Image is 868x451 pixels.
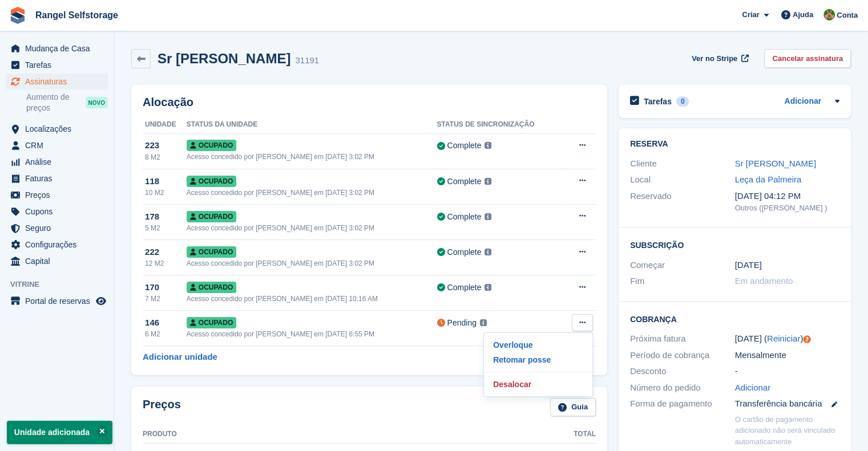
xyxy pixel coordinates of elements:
div: [DATE] ( ) [735,332,840,346]
span: Capital [25,253,94,269]
div: 178 [145,210,187,224]
img: Nuno Couto [823,9,835,21]
a: menu [6,74,108,90]
div: Reservado [630,190,735,214]
a: Loja de pré-visualização [94,294,108,308]
div: - [735,365,840,378]
p: O cartão de pagamento adicionado não será vinculado automaticamente [735,414,840,448]
div: Número do pedido [630,381,735,395]
a: Retomar posse [488,352,588,367]
img: icon-info-grey-7440780725fd019a000dd9b08b2336e03edf1995a4989e88bcd33f0948082b44.svg [485,249,491,255]
div: 0 [676,96,689,107]
div: 31191 [295,54,319,67]
a: menu [6,220,108,236]
span: Preços [25,187,94,203]
a: Leça da Palmeira [735,174,802,184]
span: Em andamento [735,276,793,286]
span: Ocupado [187,140,236,151]
a: menu [6,57,108,73]
a: Overloque [488,338,588,352]
div: Fim [630,275,735,288]
div: 170 [145,281,187,294]
div: Complete [447,176,482,188]
div: 12 M2 [145,258,187,269]
img: icon-info-grey-7440780725fd019a000dd9b08b2336e03edf1995a4989e88bcd33f0948082b44.svg [485,178,491,185]
span: Criar [742,9,759,21]
h2: Reserva [630,140,839,149]
div: Período de cobrança [630,349,735,362]
a: menu [6,187,108,203]
span: Cupons [25,204,94,220]
a: menu [6,137,108,153]
div: 7 M2 [145,294,187,304]
h2: Subscrição [630,239,839,250]
img: icon-info-grey-7440780725fd019a000dd9b08b2336e03edf1995a4989e88bcd33f0948082b44.svg [485,213,491,220]
a: menu [6,204,108,220]
span: Vitrine [10,279,114,290]
span: Seguro [25,220,94,236]
div: Complete [447,246,482,258]
div: Mensalmente [735,349,840,362]
div: Complete [447,211,482,223]
div: Acesso concedido por [PERSON_NAME] em [DATE] 10:16 AM [187,294,437,304]
a: menu [6,121,108,137]
span: Ver no Stripe [692,53,737,64]
div: Cliente [630,157,735,170]
a: Rangel Selfstorage [31,6,123,25]
time: 2024-01-11 00:00:00 UTC [735,259,762,272]
div: Tooltip anchor [802,334,812,344]
th: Status de sincronização [437,116,565,134]
div: Acesso concedido por [PERSON_NAME] em [DATE] 3:02 PM [187,258,437,269]
span: Análise [25,154,94,170]
span: Aumento de preços [26,92,86,113]
span: Mudança de Casa [25,40,94,56]
span: CRM [25,137,94,153]
span: Tarefas [25,57,94,73]
a: Aumento de preços NOVO [26,91,108,114]
div: 6 M2 [145,329,187,339]
div: Pending [447,317,477,329]
a: Adicionar unidade [143,351,217,364]
th: Total [525,425,596,444]
span: Conta [837,10,858,21]
h2: Preços [143,398,181,417]
h2: Tarefas [644,96,672,107]
span: Configurações [25,237,94,253]
a: menu [6,237,108,253]
th: Status da unidade [187,116,437,134]
img: stora-icon-8386f47178a22dfd0bd8f6a31ec36ba5ce8667c1dd55bd0f319d3a0aa187defe.svg [9,7,26,24]
div: NOVO [86,97,108,108]
a: menu [6,293,108,309]
span: Localizações [25,121,94,137]
div: Complete [447,282,482,294]
th: Produto [143,425,525,444]
div: [DATE] 04:12 PM [735,190,840,203]
span: Ocupado [187,211,236,222]
th: Unidade [143,116,187,134]
a: menu [6,40,108,56]
div: 8 M2 [145,152,187,162]
a: menu [6,170,108,186]
img: icon-info-grey-7440780725fd019a000dd9b08b2336e03edf1995a4989e88bcd33f0948082b44.svg [485,284,491,291]
span: Portal de reservas [25,293,94,309]
a: Sr [PERSON_NAME] [735,159,817,168]
span: Ocupado [187,176,236,187]
a: Cancelar assinatura [764,49,851,68]
div: 118 [145,175,187,188]
div: 146 [145,316,187,330]
div: 223 [145,139,187,152]
a: Adicionar [735,381,771,395]
div: Complete [447,140,482,152]
span: Assinaturas [25,74,94,90]
a: Desalocar [488,377,588,392]
div: 10 M2 [145,188,187,198]
h2: Sr [PERSON_NAME] [158,51,290,66]
div: Transferência bancária [735,397,840,411]
div: Outros ([PERSON_NAME] ) [735,202,840,214]
span: Faturas [25,170,94,186]
div: 222 [145,246,187,259]
span: Ocupado [187,246,236,258]
a: Adicionar [784,95,821,108]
